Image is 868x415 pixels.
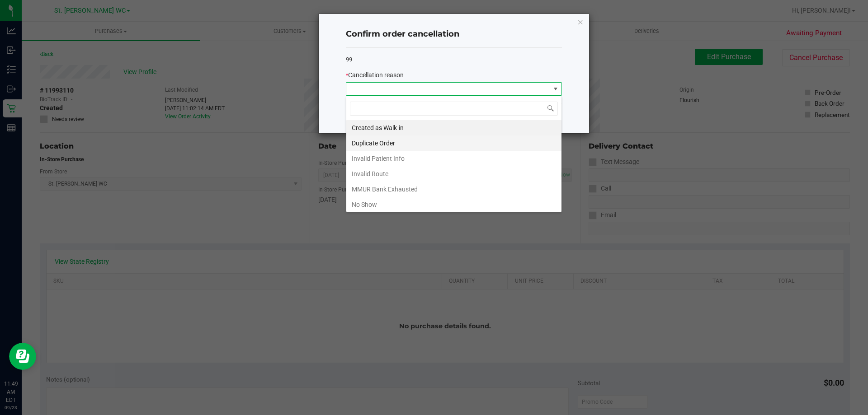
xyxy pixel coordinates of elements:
li: Created as Walk-in [346,120,561,135]
li: No Show [346,197,561,212]
li: Duplicate Order [346,135,561,151]
span: 99 [346,56,352,63]
h4: Confirm order cancellation [346,28,562,40]
li: Invalid Patient Info [346,151,561,166]
span: Cancellation reason [348,71,404,79]
li: MMUR Bank Exhausted [346,182,561,197]
li: Invalid Route [346,166,561,182]
iframe: Resource center [9,343,36,370]
button: Close [577,16,584,27]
